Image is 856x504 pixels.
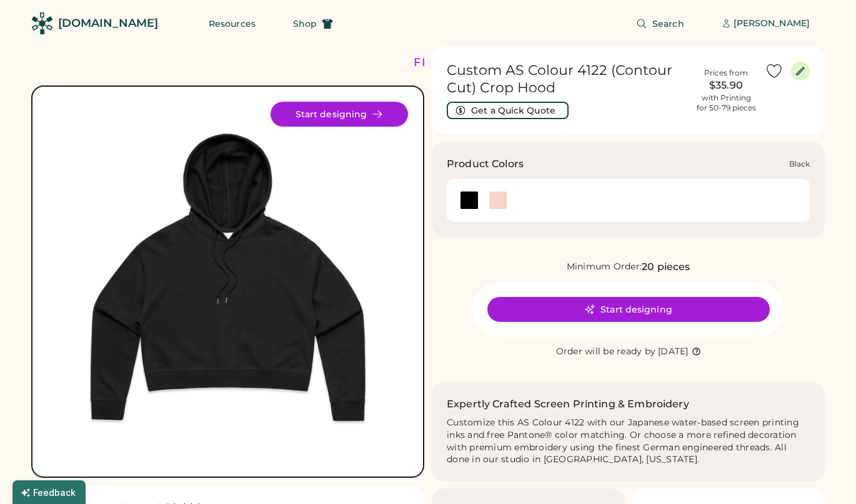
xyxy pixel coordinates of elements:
div: $35.90 [695,78,757,93]
span: Search [652,19,684,28]
div: [PERSON_NAME] [734,17,810,30]
div: Order will be ready by [556,346,656,358]
div: [DOMAIN_NAME] [58,16,158,31]
div: Black [789,159,810,169]
button: Start designing [271,102,408,127]
div: [DATE] [658,346,689,358]
h3: Product Colors [447,157,524,172]
button: Get a Quick Quote [447,102,569,119]
div: FREE SHIPPING [414,54,521,71]
img: Rendered Logo - Screens [31,12,53,34]
h2: Expertly Crafted Screen Printing & Embroidery [447,397,689,412]
div: Minimum Order: [567,261,642,273]
span: Shop [293,19,317,28]
img: AS Colour 4122 Product Image [47,102,408,462]
h1: Custom AS Colour 4122 (Contour Cut) Crop Hood [447,62,687,97]
button: Search [621,11,699,36]
button: Start designing [487,297,770,322]
div: 20 pieces [642,259,690,274]
div: Customize this AS Colour 4122 with our Japanese water-based screen printing inks and free Pantone... [447,417,810,467]
div: Prices from [704,68,748,78]
div: with Printing for 50-79 pieces [697,93,756,113]
button: Resources [194,11,271,36]
div: 4122 Style Image [47,102,408,462]
button: Shop [278,11,348,36]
